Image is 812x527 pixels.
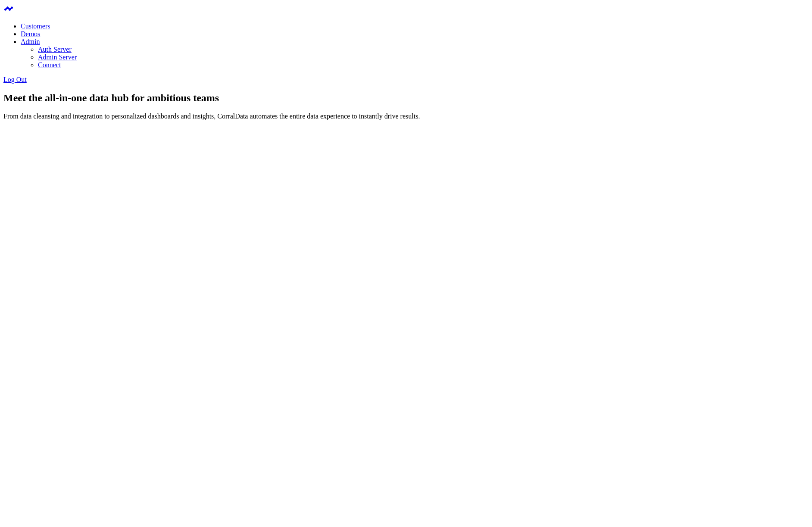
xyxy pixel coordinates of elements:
[21,22,50,30] a: Customers
[38,46,72,53] a: Auth Server
[21,30,40,37] a: Demos
[38,61,61,69] a: Connect
[38,53,77,61] a: Admin Server
[21,38,40,45] a: Admin
[3,92,809,104] h1: Meet the all-in-one data hub for ambitious teams
[3,76,27,83] a: Log Out
[3,112,809,120] p: From data cleansing and integration to personalized dashboards and insights, CorralData automates...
